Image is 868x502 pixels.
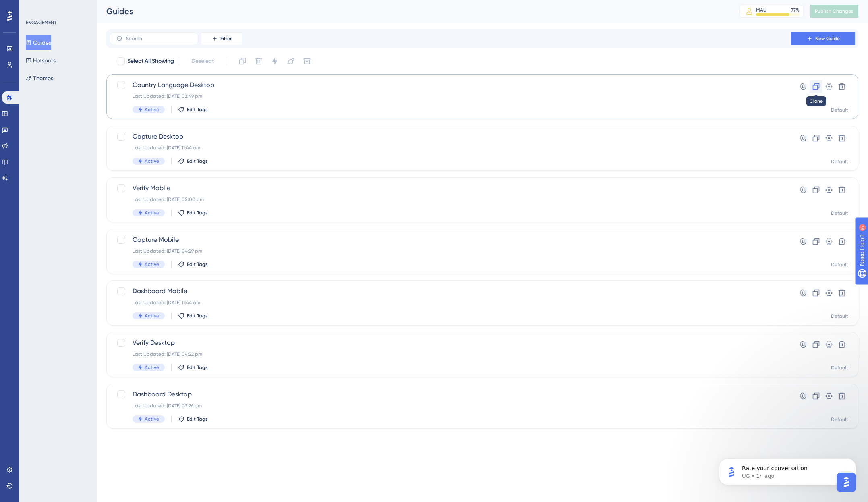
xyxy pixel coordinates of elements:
[831,365,848,371] div: Default
[133,145,768,151] div: Last Updated: [DATE] 11:44 am
[145,416,159,422] span: Active
[831,107,848,113] div: Default
[145,106,159,113] span: Active
[187,261,208,268] span: Edit Tags
[831,210,848,216] div: Default
[815,35,840,42] span: New Guide
[178,158,208,164] button: Edit Tags
[791,32,855,45] button: New Guide
[178,313,208,319] button: Edit Tags
[133,338,768,348] span: Verify Desktop
[707,442,868,498] iframe: Intercom notifications message
[145,313,159,319] span: Active
[133,286,768,296] span: Dashboard Mobile
[187,416,208,422] span: Edit Tags
[831,313,848,319] div: Default
[145,210,159,216] span: Active
[756,7,766,13] div: MAU
[178,364,208,371] button: Edit Tags
[178,106,208,113] button: Edit Tags
[133,132,768,141] span: Capture Desktop
[191,56,214,66] span: Deselect
[184,54,221,68] button: Deselect
[187,210,208,216] span: Edit Tags
[133,235,768,245] span: Capture Mobile
[19,2,50,12] span: Need Help?
[133,351,768,357] div: Last Updated: [DATE] 04:22 pm
[133,93,768,100] div: Last Updated: [DATE] 02:49 pm
[133,183,768,193] span: Verify Mobile
[26,53,56,68] button: Hotspots
[201,32,242,45] button: Filter
[145,364,159,371] span: Active
[178,210,208,216] button: Edit Tags
[178,416,208,422] button: Edit Tags
[187,364,208,371] span: Edit Tags
[187,313,208,319] span: Edit Tags
[133,402,768,409] div: Last Updated: [DATE] 03:26 pm
[178,261,208,268] button: Edit Tags
[127,56,174,66] span: Select All Showing
[106,6,719,17] div: Guides
[133,390,768,399] span: Dashboard Desktop
[831,261,848,268] div: Default
[145,158,159,164] span: Active
[26,71,53,85] button: Themes
[791,7,800,13] div: 77 %
[220,35,232,42] span: Filter
[26,35,51,50] button: Guides
[133,299,768,306] div: Last Updated: [DATE] 11:44 am
[55,4,60,10] div: 9+
[145,261,159,268] span: Active
[133,80,768,90] span: Country Language Desktop
[831,416,848,423] div: Default
[133,248,768,254] div: Last Updated: [DATE] 04:29 pm
[126,36,191,41] input: Search
[815,8,853,15] span: Publish Changes
[834,470,858,494] iframe: UserGuiding AI Assistant Launcher
[831,158,848,165] div: Default
[187,158,208,164] span: Edit Tags
[133,196,768,203] div: Last Updated: [DATE] 05:00 pm
[187,106,208,113] span: Edit Tags
[810,5,858,18] button: Publish Changes
[26,19,56,26] div: ENGAGEMENT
